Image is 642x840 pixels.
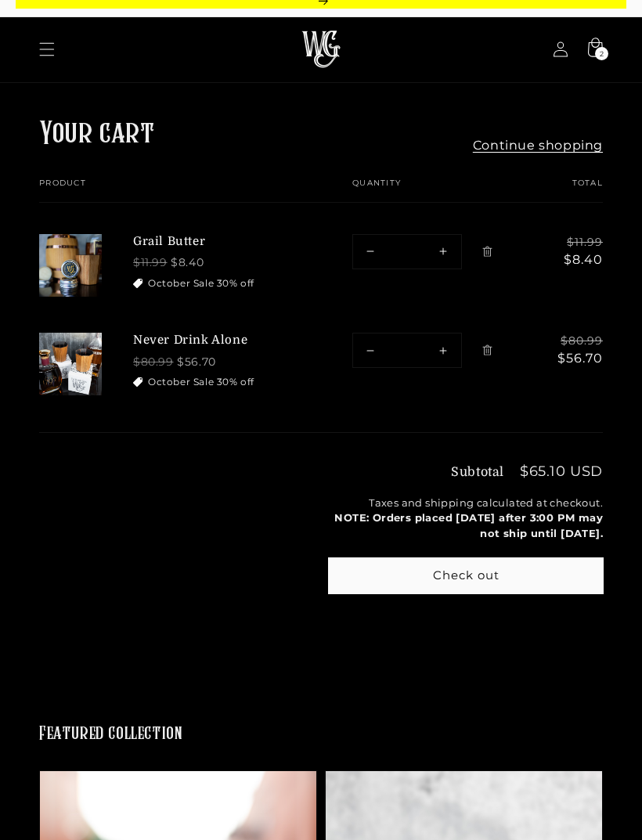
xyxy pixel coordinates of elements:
h1: Your cart [39,114,154,155]
img: The Whiskey Grail [301,31,341,68]
span: 2 [600,47,604,60]
a: Grail Butter [133,234,321,250]
a: Continue shopping [473,137,603,154]
p: $65.10 USD [520,464,603,478]
iframe: PayPal-paypal [329,618,603,661]
a: Remove Never Drink Alone [474,337,501,364]
a: Never Drink Alone [133,333,321,348]
input: Quantity for Grail Butter [388,235,426,269]
s: $80.99 [133,355,174,369]
th: Product [39,178,321,203]
b: NOTE: Orders placed [DATE] after 3:00 PM may not ship until [DATE]. [334,511,603,539]
small: Taxes and shipping calculated at checkout. [329,496,603,542]
summary: Menu [30,32,64,67]
h2: Featured collection [39,723,182,747]
th: Quantity [321,178,521,203]
ul: Discount [133,375,321,389]
th: Total [521,178,603,203]
strong: $56.70 [177,355,216,369]
dd: $8.40 [553,251,603,269]
li: October Sale 30% off [133,276,321,290]
ul: Discount [133,276,321,290]
s: $80.99 [553,333,603,349]
h3: Subtotal [451,466,504,478]
button: Check out [329,558,603,593]
input: Quantity for Never Drink Alone [388,333,426,367]
dd: $56.70 [553,349,603,368]
strong: $8.40 [171,255,204,269]
a: Remove Grail Butter [474,238,501,265]
s: $11.99 [553,234,603,251]
s: $11.99 [133,255,168,269]
li: October Sale 30% off [133,375,321,389]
